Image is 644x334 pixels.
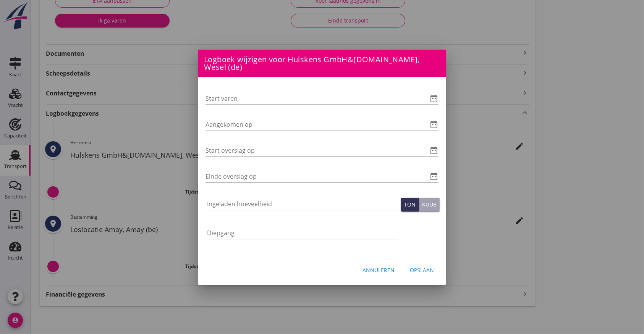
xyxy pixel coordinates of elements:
[422,200,437,208] div: Kuub
[207,227,398,239] input: Diepgang
[410,266,434,274] div: Opslaan
[356,263,401,277] button: Annuleren
[205,144,417,157] input: Start overslag op
[207,198,398,210] input: Ingeladen hoeveelheid
[362,266,395,274] div: Annuleren
[404,200,416,208] div: Ton
[205,118,417,131] input: Aangekomen op
[429,172,439,181] i: date_range
[404,263,440,277] button: Opslaan
[429,146,439,155] i: date_range
[198,50,446,77] div: Logboek wijzigen voor Hulskens GmbH&[DOMAIN_NAME], Wesel (de)
[401,198,419,211] button: Ton
[419,198,440,211] button: Kuub
[205,170,417,182] input: Einde overslag op
[429,120,439,129] i: date_range
[205,92,417,105] input: Start varen
[429,94,439,103] i: date_range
